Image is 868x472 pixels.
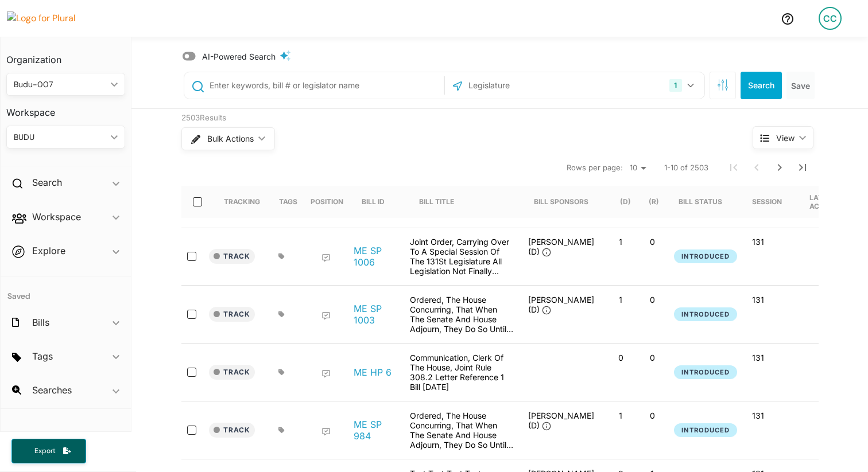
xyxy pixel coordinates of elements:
[6,96,125,121] h3: Workspace
[362,186,395,218] div: Bill ID
[467,75,590,96] input: Legislature
[404,295,519,334] div: Ordered, The House Concurring, That When The Senate And House Adjourn, They Do So Until [DATE] 10...
[664,162,708,174] span: 1-10 of 2503
[419,186,464,218] div: Bill Title
[187,252,196,261] input: select-row-state-me-131-sp1006
[193,197,202,206] input: select-all-rows
[665,75,701,96] button: 1
[534,186,588,218] div: Bill Sponsors
[32,316,49,329] h2: Bills
[321,427,331,436] div: Add Position Statement
[669,79,681,92] div: 1
[278,253,285,260] div: Add tags
[752,411,791,420] div: 131
[279,197,297,206] div: Tags
[32,350,53,362] h2: Tags
[404,237,519,276] div: Joint Order, Carrying Over To A Special Session Of The 131St Legislature All Legislation Not Fina...
[209,423,255,438] button: Track
[674,307,737,322] button: Introduced
[679,186,733,218] div: Bill Status
[354,419,397,442] a: ME SP 984
[311,197,343,206] div: Position
[741,72,782,99] button: Search
[278,427,285,434] div: Add tags
[641,353,664,362] p: 0
[819,7,842,30] div: CC
[717,79,728,89] span: Search Filters
[32,384,72,396] h2: Searches
[610,295,632,305] p: 1
[776,132,795,144] span: View
[187,426,196,435] input: select-row-state-me-131-sp984
[14,131,106,143] div: BUDU
[209,307,255,322] button: Track
[14,79,106,91] div: Budu-007
[809,193,848,210] div: Latest Action
[722,156,745,179] button: First Page
[279,186,297,218] div: Tags
[809,2,851,34] a: CC
[207,135,254,143] span: Bulk Actions
[26,446,63,456] span: Export
[649,197,659,206] div: (R)
[6,43,125,68] h3: Organization
[321,369,331,379] div: Add Position Statement
[362,197,385,206] div: Bill ID
[32,244,65,257] h2: Explore
[209,249,255,264] button: Track
[752,197,782,206] div: Session
[620,197,631,206] div: (D)
[419,197,454,206] div: Bill Title
[187,368,196,377] input: select-row-state-me-131-hp6
[679,197,722,206] div: Bill Status
[674,249,737,264] button: Introduced
[620,186,631,218] div: (D)
[786,72,815,99] button: Save
[354,366,392,378] a: ME HP 6
[181,112,710,124] div: 2503 Results
[311,186,343,218] div: Position
[534,197,588,206] div: Bill Sponsors
[674,423,737,438] button: Introduced
[209,365,255,380] button: Track
[404,411,519,450] div: Ordered, The House Concurring, That When The Senate And House Adjourn, They Do So Until [DATE] 10...
[528,295,594,314] span: [PERSON_NAME] (D)
[354,303,397,326] a: ME SP 1003
[224,197,260,206] div: Tracking
[768,156,791,179] button: Next Page
[809,186,848,218] div: Latest Action
[7,11,87,25] img: Logo for Plural
[187,310,196,319] input: select-row-state-me-131-sp1003
[404,353,519,392] div: Communication, Clerk Of The House, Joint Rule 308.2 Letter Reference 1 Bill [DATE]
[791,156,814,179] button: Last Page
[202,50,276,63] span: AI-Powered Search
[649,186,659,218] div: (R)
[745,156,768,179] button: Previous Page
[674,365,737,380] button: Introduced
[641,411,664,420] p: 0
[641,237,664,247] p: 0
[278,311,285,318] div: Add tags
[752,237,791,247] div: 131
[278,369,285,376] div: Add tags
[610,411,632,420] p: 1
[354,245,397,268] a: ME SP 1006
[528,237,594,256] span: [PERSON_NAME] (D)
[208,75,441,96] input: Enter keywords, bill # or legislator name
[752,186,792,218] div: Session
[32,210,81,223] h2: Workspace
[610,353,632,362] p: 0
[641,295,664,305] p: 0
[752,353,791,362] div: 131
[181,127,275,150] button: Bulk Actions
[752,295,791,305] div: 131
[528,411,594,430] span: [PERSON_NAME] (D)
[321,253,331,263] div: Add Position Statement
[11,439,86,463] button: Export
[224,186,260,218] div: Tracking
[1,276,131,305] h4: Saved
[321,311,331,321] div: Add Position Statement
[610,237,632,247] p: 1
[32,176,62,189] h2: Search
[567,162,623,174] span: Rows per page:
